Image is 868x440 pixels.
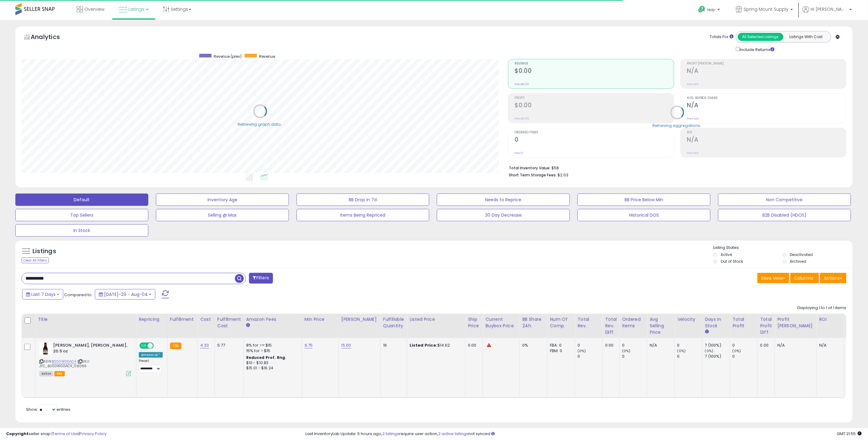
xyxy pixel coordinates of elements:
[705,329,709,335] small: Days In Stock.
[721,259,743,264] label: Out of Stock
[578,194,710,206] button: BB Price Below Min
[760,343,770,348] div: 0.00
[777,316,814,329] div: Profit [PERSON_NAME]
[54,371,65,376] span: FBA
[705,354,730,359] div: 7 (100%)
[39,371,53,376] span: All listings currently available for purchase on Amazon
[698,6,706,13] i: Get Help
[170,316,195,323] div: Fulfillment
[128,6,144,12] span: Listings
[52,359,76,364] a: B000WGGAC4
[139,359,163,373] div: Preset:
[578,316,600,329] div: Total Rev.
[383,316,404,329] div: Fulfillable Quantity
[733,316,755,329] div: Total Profit
[80,431,107,437] a: Privacy Policy
[170,343,181,349] small: FBA
[306,431,862,437] div: Last InventoryLab Update: 5 hours ago, require user action, not synced.
[677,354,702,359] div: 0
[140,343,148,348] span: ON
[757,273,789,283] button: Save View
[6,431,107,437] div: seller snap | |
[733,354,757,359] div: 0
[811,6,848,12] span: Hi [PERSON_NAME]
[705,343,730,348] div: 7 (100%)
[677,316,700,323] div: Velocity
[6,431,29,437] strong: Copyright
[249,273,273,284] button: Filters
[721,252,732,257] label: Active
[305,342,313,348] a: 9.75
[468,316,480,329] div: Ship Price
[410,342,438,348] b: Listed Price:
[15,224,148,237] button: In Stock
[156,194,289,206] button: Inventory Age
[738,33,784,41] button: All Selected Listings
[605,316,617,336] div: Total Rev. Diff.
[819,343,839,348] div: N/A
[217,343,239,348] div: 5.77
[200,316,212,323] div: Cost
[238,122,282,127] div: Retrieving graph data..
[677,348,686,353] small: (0%)
[22,289,63,300] button: Last 7 Days
[64,292,92,298] span: Compared to:
[677,343,702,348] div: 0
[744,6,789,12] span: Spring Mount Supply
[760,316,772,336] div: Total Profit Diff.
[794,275,814,281] span: Columns
[305,316,336,323] div: Min Price
[437,209,570,221] button: 30 Day Decrease
[718,209,851,221] button: B2B Disabled (HDOS)
[783,33,829,41] button: Listings With Cost
[246,348,297,354] div: 15% for > $15
[550,343,570,348] div: FBA: 0
[200,342,209,348] a: 4.33
[550,316,572,329] div: Num of Comp.
[153,343,163,348] span: OFF
[522,343,543,348] div: 0%
[341,342,351,348] a: 15.00
[95,289,155,300] button: [DATE]-29 - Aug-04
[837,431,862,437] span: 2025-08-12 21:55 GMT
[705,348,714,353] small: (0%)
[104,291,148,297] span: [DATE]-29 - Aug-04
[578,354,602,359] div: 0
[522,316,545,329] div: BB Share 24h.
[156,209,289,221] button: Selling @ Max
[790,252,813,257] label: Deactivated
[33,247,56,256] h5: Listings
[550,348,570,354] div: FBM: 0
[710,34,734,40] div: Totals For
[246,366,297,371] div: $15.01 - $16.24
[820,273,847,283] button: Actions
[713,245,853,251] p: Listing States:
[410,316,463,323] div: Listed Price
[246,343,297,348] div: 8% for <= $15
[39,343,131,375] div: ASIN:
[652,123,702,128] div: Retrieving aggregations..
[15,194,148,206] button: Default
[733,348,741,353] small: (0%)
[53,431,79,437] a: Terms of Use
[622,343,647,348] div: 0
[803,6,852,20] a: Hi [PERSON_NAME]
[84,6,104,12] span: Overview
[297,194,430,206] button: BB Drop in 7d
[694,1,726,20] a: Help
[438,431,468,437] a: 2 active listings
[705,316,727,329] div: Days In Stock
[790,273,819,283] button: Columns
[15,209,148,221] button: Top Sellers
[341,316,378,323] div: [PERSON_NAME]
[31,33,72,43] h5: Analytics
[246,316,299,323] div: Amazon Fees
[217,316,241,329] div: Fulfillment Cost
[246,360,297,366] div: $10 - $10.83
[246,355,286,360] b: Reduced Prof. Rng.
[718,194,851,206] button: Non Competitive
[733,343,757,348] div: 0
[578,348,586,353] small: (0%)
[382,431,399,437] a: 2 listings
[38,316,134,323] div: Title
